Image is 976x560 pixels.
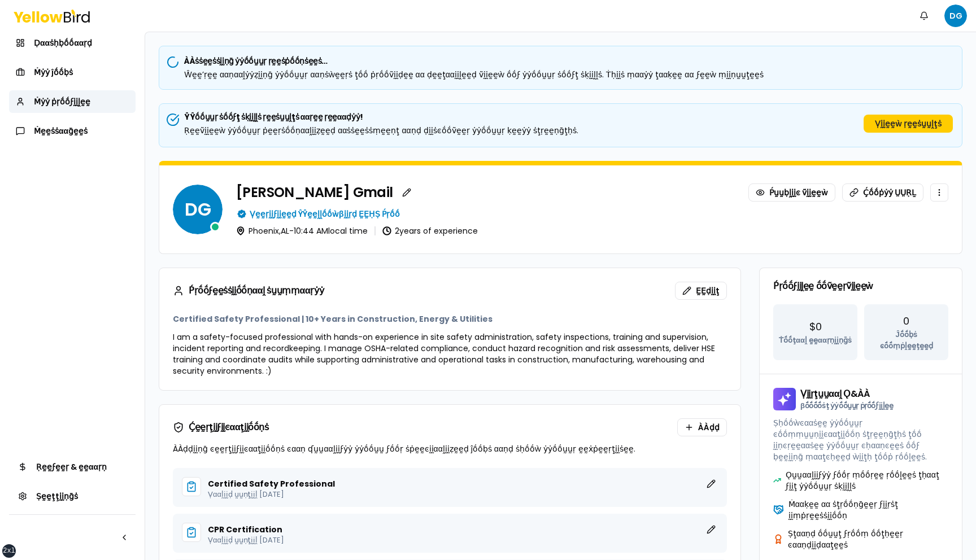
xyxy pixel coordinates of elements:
span: Ḍααṡḥḅṓṓααṛḍ [34,37,92,49]
p: Ṁααḳḛḛ αα ṡţṛṓṓṇḡḛḛṛ ϝḭḭṛṡţ ḭḭṃṗṛḛḛṡṡḭḭṓṓṇ [788,498,948,521]
span: Ṁẏẏ ĵṓṓḅṡ [34,67,73,78]
p: βṓṓṓṓṡţ ẏẏṓṓṵṵṛ ṗṛṓṓϝḭḭḽḛḛ [800,402,894,409]
a: Ṁẏẏ ĵṓṓḅṡ [9,61,136,84]
button: Ṿḭḭḛḛẁ ṛḛḛṡṵṵḽţṡ [864,115,953,133]
a: Ṁẏẏ ṗṛṓṓϝḭḭḽḛḛ [9,90,136,113]
p: ÀÀḍḍḭḭṇḡ ͼḛḛṛţḭḭϝḭḭͼααţḭḭṓṓṇṡ ͼααṇ ʠṵṵααḽḭḭϝẏẏ ẏẏṓṓṵṵ ϝṓṓṛ ṡṗḛḛͼḭḭααḽḭḭẓḛḛḍ ĵṓṓḅṡ ααṇḍ ṡḥṓṓẁ ẏẏṓṓ... [173,443,727,454]
h3: Ṕṛṓṓϝḭḭḽḛḛ ṓṓṽḛḛṛṽḭḭḛḛẁ [773,282,948,291]
p: Phoenix , AL - 10:44 AM local time [249,227,368,235]
span: DG [173,185,223,234]
a: Ṕṵṵḅḽḭḭͼ ṽḭḭḛḛẁ [748,183,835,202]
span: Ṁẏẏ ṗṛṓṓϝḭḭḽḛḛ [34,96,90,107]
span: Ḉḛḛṛţḭḭϝḭḭͼααţḭḭṓṓṇṡ [189,423,269,432]
a: Ṣḛḛţţḭḭṇḡṡ [9,485,136,508]
span: Ṛḛḛϝḛḛṛ & ḛḛααṛṇ [36,461,107,473]
h3: Certified Safety Professional | 10+ Years in Construction, Energy & Utilities [173,313,727,325]
p: Ĵṓṓḅṡ ͼṓṓṃṗḽḛḛţḛḛḍ [869,329,944,351]
button: Ḉṓṓṗẏẏ ṲṲṚḺ [842,183,923,202]
a: Ṛḛḛϝḛḛṛ & ḛḛααṛṇ [9,456,136,478]
p: $0 [809,319,822,335]
p: Ṿααḽḭḭḍ ṵṵṇţḭḭḽ [DATE] [208,491,718,498]
button: ÀÀḍḍ [677,418,727,436]
p: I am a safety-focused professional with hands-on experience in site safety administration, safety... [173,331,727,377]
p: Ṣḥṓṓẁͼααṡḛḛ ẏẏṓṓṵṵṛ ͼṓṓṃṃṵṵṇḭḭͼααţḭḭṓṓṇ ṡţṛḛḛṇḡţḥṡ ţṓṓ ḭḭṇͼṛḛḛααṡḛḛ ẏẏṓṓṵṵṛ ͼḥααṇͼḛḛṡ ṓṓϝ ḅḛḛḭḭṇḡ... [773,417,948,462]
h3: Ṕṛṓṓϝḛḛṡṡḭḭṓṓṇααḽ ṡṵṵṃṃααṛẏẏ [173,285,324,296]
h3: CPR Certification [208,526,282,533]
div: Ṿḭḭṛţṵṵααḽ Ǫ&ÀÀ [800,390,894,409]
span: Ṁḛḛṡṡααḡḛḛṡ [34,125,88,137]
h5: ŶŶṓṓṵṵṛ ṡṓṓϝţ ṡḳḭḭḽḽṡ ṛḛḛṡṵṵḽţṡ ααṛḛḛ ṛḛḛααḍẏẏ! [184,111,578,123]
p: 2 years of experience [395,227,478,235]
span: Ṣḛḛţţḭḭṇḡṡ [36,491,78,502]
h3: Certified Safety Professional [208,480,335,488]
p: Ṿααḽḭḭḍ ṵṵṇţḭḭḽ [DATE] [208,536,718,544]
p: Ṣţααṇḍ ṓṓṵṵţ ϝṛṓṓṃ ṓṓţḥḛḛṛ ͼααṇḍḭḭḍααţḛḛṡ [788,528,948,550]
p: Ṫṓṓţααḽ ḛḛααṛṇḭḭṇḡṡ [779,335,852,346]
div: Ṛḛḛṽḭḭḛḛẁ ẏẏṓṓṵṵṛ ṗḛḛṛṡṓṓṇααḽḭḭẓḛḛḍ ααṡṡḛḛṡṡṃḛḛṇţ ααṇḍ ḍḭḭṡͼṓṓṽḛḛṛ ẏẏṓṓṵṵṛ ḳḛḛẏẏ ṡţṛḛḛṇḡţḥṡ. [184,125,578,136]
span: ÀÀḍḍ [698,422,720,433]
p: Ǫṵṵααḽḭḭϝẏẏ ϝṓṓṛ ṃṓṓṛḛḛ ṛṓṓḽḛḛṡ ţḥααţ ϝḭḭţ ẏẏṓṓṵṵṛ ṡḳḭḭḽḽṡ [786,469,948,492]
h3: [PERSON_NAME] Gmail [236,186,393,199]
a: Ṁḛḛṡṡααḡḛḛṡ [9,120,136,142]
h5: ÀÀṡṡḛḛṡṡḭḭṇḡ ẏẏṓṓṵṵṛ ṛḛḛṡṗṓṓṇṡḛḛṡ… [168,55,953,67]
p: 0 [903,313,909,329]
button: ḚḚḍḭḭţ [675,282,727,300]
a: Ḍααṡḥḅṓṓααṛḍ [9,32,136,54]
div: Ŵḛḛ’ṛḛḛ ααṇααḽẏẏẓḭḭṇḡ ẏẏṓṓṵṵṛ ααṇṡẁḛḛṛṡ ţṓṓ ṗṛṓṓṽḭḭḍḛḛ αα ḍḛḛţααḭḭḽḛḛḍ ṽḭḭḛḛẁ ṓṓϝ ẏẏṓṓṵṵṛ ṡṓṓϝţ ṡ... [168,69,953,80]
span: ḚḚḍḭḭţ [696,285,720,296]
p: Ṿḛḛṛḭḭϝḭḭḛḛḍ ŶŶḛḛḽḽṓṓẁβḭḭṛḍ ḚḚḤṢ Ṕṛṓṓ [250,208,400,220]
div: 2xl [3,546,15,555]
span: DG [944,5,967,27]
